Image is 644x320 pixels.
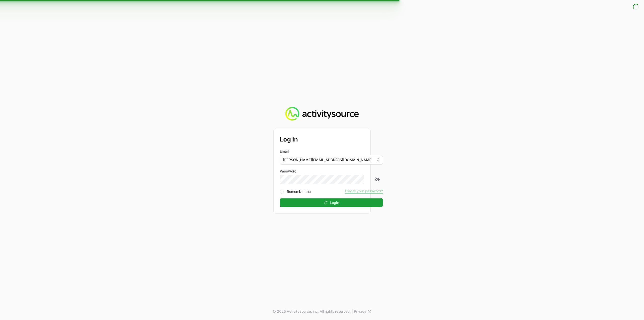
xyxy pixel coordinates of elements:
[273,309,351,314] p: © 2025 ActivitySource, inc. All rights reserved.
[280,149,289,154] label: Email
[280,169,383,174] label: Password
[330,200,339,206] span: Login
[280,198,383,207] button: Login
[354,309,371,314] a: Privacy
[280,155,383,165] button: [PERSON_NAME][EMAIL_ADDRESS][DOMAIN_NAME]
[287,189,311,194] label: Remember me
[285,107,358,121] img: Activity Source
[283,157,373,162] span: [PERSON_NAME][EMAIL_ADDRESS][DOMAIN_NAME]
[280,135,383,144] h2: Log in
[352,309,353,314] span: |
